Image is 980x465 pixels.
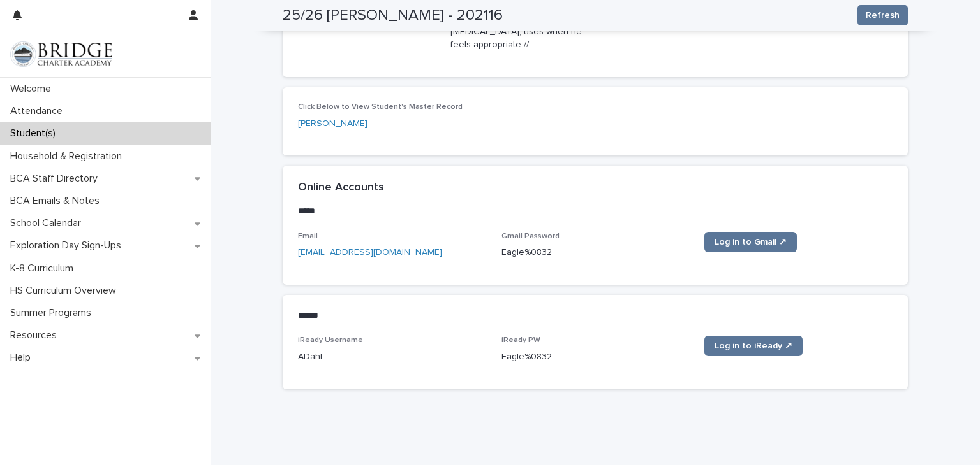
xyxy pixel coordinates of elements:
p: Summer Programs [5,307,101,319]
a: Log in to iReady ↗ [704,336,803,356]
span: Refresh [866,9,900,22]
p: BCA Staff Directory [5,173,108,185]
span: iReady PW [501,336,540,344]
a: [PERSON_NAME] [298,117,367,131]
p: Eagle%0832 [501,350,690,364]
p: ADahl [298,350,486,364]
span: Click Below to View Student's Master Record [298,103,463,111]
img: V1C1m3IdTEidaUdm9Hs0 [10,41,112,67]
p: BCA Emails & Notes [5,195,110,207]
p: HS Curriculum Overview [5,285,126,297]
p: Exploration Day Sign-Ups [5,240,131,252]
button: Refresh [857,5,908,25]
span: Email [298,232,318,240]
p: Eagle%0832 [501,246,690,259]
p: Resources [5,329,67,341]
a: Log in to Gmail ↗ [704,232,797,252]
p: K-8 Curriculum [5,262,84,275]
a: [EMAIL_ADDRESS][DOMAIN_NAME] [298,248,442,257]
p: Household & Registration [5,150,132,162]
span: iReady Username [298,336,363,344]
p: School Calendar [5,217,91,229]
h2: Online Accounts [298,181,384,195]
p: Student(s) [5,127,66,139]
span: Gmail Password [501,232,560,240]
span: Log in to Gmail ↗ [715,238,787,247]
p: Help [5,352,41,364]
p: Welcome [5,83,61,95]
h2: 25/26 [PERSON_NAME] - 202116 [283,6,503,25]
p: Attendance [5,105,73,117]
span: Log in to iReady ↗ [715,341,792,350]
